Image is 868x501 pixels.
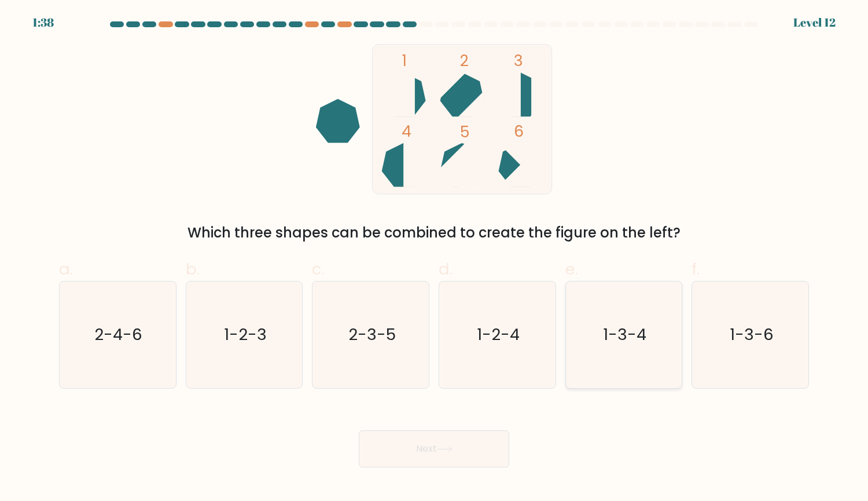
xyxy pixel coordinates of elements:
span: b. [186,258,200,280]
div: Which three shapes can be combined to create the figure on the left? [66,222,802,243]
tspan: 2 [460,50,469,71]
span: f. [692,258,700,280]
text: 1-3-4 [603,323,646,346]
span: c. [312,258,325,280]
span: d. [439,258,453,280]
text: 1-2-3 [224,323,267,346]
button: Next [359,430,509,467]
tspan: 5 [460,121,470,142]
text: 1-3-6 [729,323,773,346]
tspan: 1 [402,50,407,71]
tspan: 4 [402,120,411,142]
tspan: 6 [514,120,524,142]
text: 2-4-6 [95,323,143,346]
div: Level 12 [793,14,836,31]
text: 2-3-5 [348,323,395,346]
tspan: 3 [514,50,523,71]
span: a. [59,258,73,280]
span: e. [565,258,578,280]
text: 1-2-4 [477,323,520,346]
div: 1:38 [32,14,54,31]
